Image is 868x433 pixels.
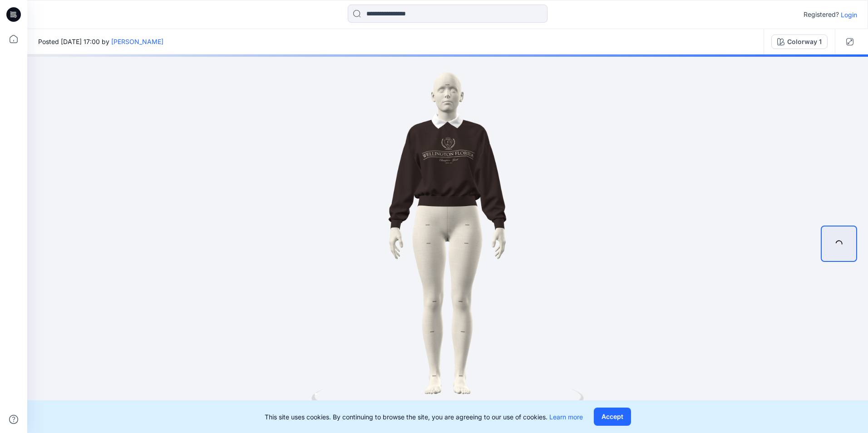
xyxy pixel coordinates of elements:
div: Colorway 1 [787,37,822,47]
p: Login [841,10,857,20]
span: Posted [DATE] 17:00 by [38,37,163,46]
button: Accept [594,408,631,426]
button: Colorway 1 [771,34,828,49]
p: This site uses cookies. By continuing to browse the site, you are agreeing to our use of cookies. [265,412,583,422]
a: [PERSON_NAME] [111,38,163,45]
p: Registered? [804,9,839,20]
a: Learn more [549,413,583,421]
